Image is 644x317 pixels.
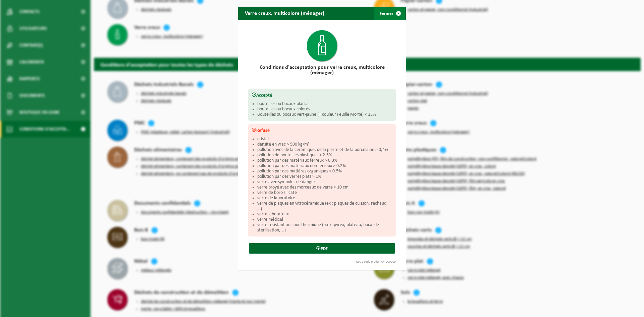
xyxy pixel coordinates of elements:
[248,65,396,75] h2: Conditions d'acceptation pour verre creux, multicolore (ménager)
[252,127,392,133] h3: Refusé
[257,112,392,117] li: Bouteilles ou bocaux vert-jaune (= couleur Feuille Morte) < 15%
[257,137,392,142] li: cristal
[257,142,392,147] li: densité en vrac > 500 kg/m³
[257,163,392,169] li: pollution par des matériaux non-ferreux > 0.2%
[257,212,392,217] li: verre laboratoire
[257,179,392,185] li: verre avec symboles de danger
[257,147,392,153] li: pollution avec de la céramique, de la pierre et de la porcelaine > 0,4%
[374,7,405,20] button: Fermer
[252,92,392,98] h3: Accepté
[257,222,392,233] li: verre résistant au choc thermique (p.ex. pyrex, plateau, bocal de stérilisation,...)
[257,190,392,196] li: verre de boro silicate
[257,107,392,112] li: bouteilles ou bocaux colorés
[257,217,392,222] li: verre médical
[257,196,392,201] li: verre de laboratoire
[238,7,331,19] h2: Verre creux, multicolore (ménager)
[257,153,392,158] li: pollution de bouteilles plastiques > 2.5%
[257,185,392,190] li: verre broyé avec des morceaux de verre < 10 cm
[257,201,392,212] li: verre de plaques en vitrocéramique (ex : plaques de cuisson, réchaud, …)
[257,174,392,179] li: pollution par des verres plats > 1%
[249,243,395,254] a: PDF
[257,101,392,107] li: bouteilles ou bocaux blancs
[257,158,392,163] li: pollution par des matériaux ferreux > 0.3%
[245,260,399,264] div: Notre code produit:04-000209
[257,169,392,174] li: pollution par des matières organiques > 0.5%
